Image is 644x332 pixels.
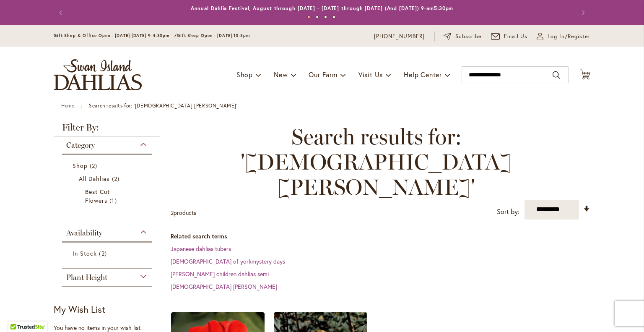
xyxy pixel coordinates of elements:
[497,204,519,220] label: Sort by:
[171,124,582,200] span: Search results for: '[DEMOGRAPHIC_DATA] [PERSON_NAME]'
[548,32,590,41] span: Log In/Register
[358,70,383,79] span: Visit Us
[504,32,528,41] span: Email Us
[109,196,119,205] span: 1
[274,70,288,79] span: New
[54,324,166,332] div: You have no items in your wish list.
[112,174,122,183] span: 2
[79,174,137,183] a: All Dahlias
[66,141,95,150] span: Category
[171,209,174,217] span: 2
[491,32,528,41] a: Email Us
[171,206,196,220] p: products
[54,123,160,136] strong: Filter By:
[54,4,70,21] button: Previous
[54,303,105,315] strong: My Wish List
[85,187,131,205] a: Best Cut Flowers
[73,162,88,170] span: Shop
[66,273,107,282] span: Plant Height
[191,5,454,11] a: Annual Dahlia Festival, August through [DATE] - [DATE] through [DATE] (And [DATE]) 9-am5:30pm
[66,228,102,238] span: Availability
[307,16,310,18] button: 1 of 4
[444,32,482,41] a: Subscribe
[54,59,142,90] a: store logo
[54,33,177,38] span: Gift Shop & Office Open - [DATE]-[DATE] 9-4:30pm /
[332,16,335,18] button: 4 of 4
[90,161,99,170] span: 2
[85,188,110,204] span: Best Cut Flowers
[73,249,97,257] span: In Stock
[574,4,590,21] button: Next
[537,32,590,41] a: Log In/Register
[171,232,590,241] dt: Related search terms
[177,33,250,38] span: Gift Shop Open - [DATE] 10-3pm
[171,245,231,253] a: Japanese dahlias tubers
[61,102,74,109] a: Home
[171,270,269,278] a: [PERSON_NAME] children dahlias semi
[236,70,253,79] span: Shop
[374,32,425,41] a: [PHONE_NUMBER]
[455,32,482,41] span: Subscribe
[79,175,110,183] span: All Dahlias
[309,70,337,79] span: Our Farm
[89,102,237,109] strong: Search results for: '[DEMOGRAPHIC_DATA] [PERSON_NAME]'
[99,249,109,258] span: 2
[324,16,327,18] button: 3 of 4
[316,16,319,18] button: 2 of 4
[404,70,442,79] span: Help Center
[171,282,277,290] a: [DEMOGRAPHIC_DATA] [PERSON_NAME]
[73,161,143,170] a: Shop
[171,257,285,265] a: [DEMOGRAPHIC_DATA] of yorkmystery days
[73,249,143,258] a: In Stock 2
